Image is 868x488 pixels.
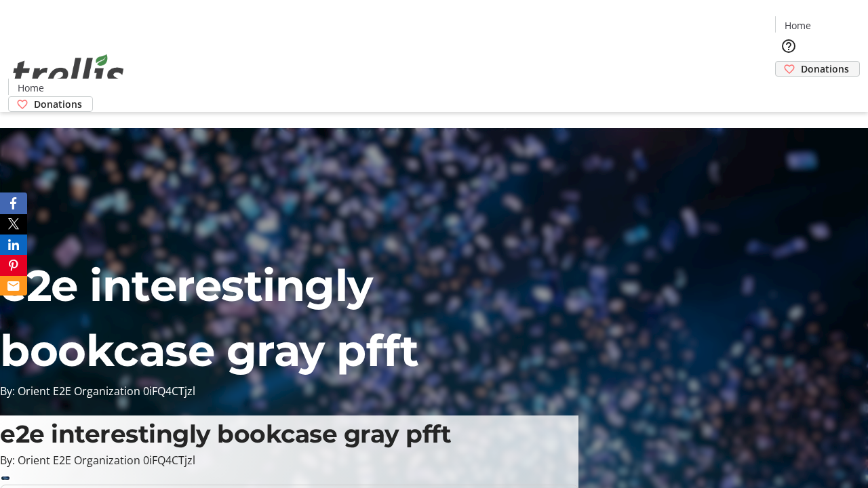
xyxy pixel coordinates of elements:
[775,61,860,77] a: Donations
[8,39,129,107] img: Orient E2E Organization 0iFQ4CTjzl's Logo
[801,62,849,76] span: Donations
[785,18,811,33] span: Home
[18,81,44,95] span: Home
[9,81,52,95] a: Home
[775,33,802,60] button: Help
[8,96,93,112] a: Donations
[775,77,802,104] button: Cart
[34,97,82,111] span: Donations
[776,18,819,33] a: Home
